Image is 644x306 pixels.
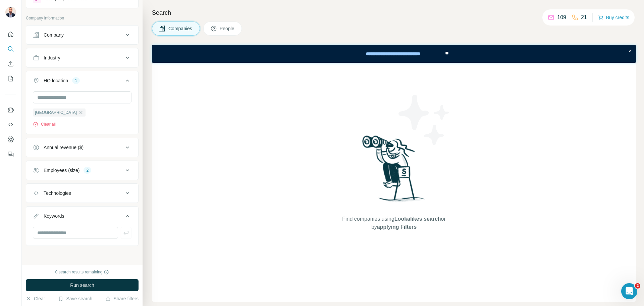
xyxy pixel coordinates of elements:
button: Industry [26,50,138,66]
div: Technologies [44,190,71,196]
button: Employees (size)2 [26,162,138,178]
button: Feedback [5,148,16,160]
button: My lists [5,73,16,85]
button: Save search [58,295,92,302]
span: applying Filters [377,224,417,230]
button: Annual revenue ($) [26,139,138,156]
p: 21 [581,13,587,21]
span: Run search [70,282,94,289]
button: Use Surfe API [5,119,16,131]
button: Keywords [26,208,138,227]
span: 2 [635,283,640,289]
img: Avatar [5,7,16,17]
span: [GEOGRAPHIC_DATA] [35,110,77,116]
span: People [220,25,235,32]
button: Technologies [26,185,138,201]
button: Quick start [5,28,16,40]
iframe: Banner [152,45,636,63]
span: Find companies using or by [340,215,447,231]
div: 2 [84,167,91,173]
p: 109 [557,13,566,21]
p: Company information [26,15,139,21]
div: Employees (size) [44,167,79,174]
button: HQ location1 [26,73,138,91]
button: Buy credits [598,13,629,22]
span: Companies [168,25,193,32]
button: Search [5,43,16,55]
div: HQ location [44,77,68,84]
span: Lookalikes search [394,216,441,222]
div: Keywords [44,213,64,219]
button: Company [26,27,138,43]
h4: Search [152,8,636,17]
button: Run search [26,279,139,291]
img: Surfe Illustration - Stars [394,90,454,150]
div: Annual revenue ($) [44,144,84,151]
div: 0 search results remaining [55,269,109,275]
button: Share filters [105,295,139,302]
div: Company [44,32,64,38]
iframe: Intercom live chat [621,283,637,299]
button: Clear all [33,121,56,127]
button: Enrich CSV [5,58,16,70]
img: Surfe Illustration - Woman searching with binoculars [359,134,429,209]
button: Clear [26,295,45,302]
div: Industry [44,54,60,61]
div: 1 [72,78,80,84]
button: Use Surfe on LinkedIn [5,104,16,116]
button: Dashboard [5,133,16,145]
